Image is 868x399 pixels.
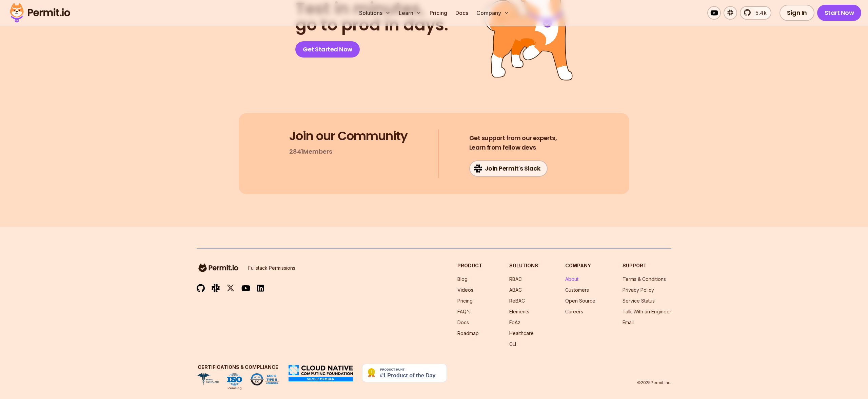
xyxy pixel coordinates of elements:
a: Videos [457,287,473,293]
img: ISO [227,373,242,385]
a: Open Source [565,298,595,304]
img: Permit logo [7,1,73,24]
a: Talk With an Engineer [623,309,671,314]
a: FoAz [509,319,520,325]
a: Elements [509,309,529,314]
img: twitter [226,284,235,292]
a: Start Now [817,5,862,21]
a: Privacy Policy [623,287,654,293]
a: Blog [457,276,468,282]
h3: Support [623,262,671,269]
img: HIPAA [197,373,219,385]
h3: Company [565,262,595,269]
a: 5.4k [740,6,771,20]
p: 2841 Members [289,147,332,156]
a: CLI [509,341,516,347]
button: Company [474,6,512,20]
img: slack [212,283,220,292]
h3: Certifications & Compliance [197,364,279,371]
img: youtube [241,284,250,292]
a: Docs [457,319,469,325]
a: Customers [565,287,589,293]
a: Service Status [623,298,655,304]
a: ReBAC [509,298,525,304]
a: Careers [565,309,583,314]
a: Pricing [427,6,450,20]
h4: Learn from fellow devs [469,133,557,152]
h3: Solutions [509,262,538,269]
a: Email [623,319,634,325]
a: FAQ's [457,309,471,314]
img: logo [197,262,240,273]
a: Healthcare [509,330,534,336]
span: Get support from our experts, [469,133,557,143]
a: Join Permit's Slack [469,160,548,177]
p: Fullstack Permissions [248,265,295,271]
span: 5.4k [751,9,767,17]
a: Roadmap [457,330,479,336]
h2: go to prod in days. [295,1,448,33]
p: © 2025 Permit Inc. [637,380,671,385]
a: Get Started Now [295,41,360,58]
div: Pending [228,385,242,391]
h3: Product [457,262,482,269]
a: Docs [453,6,471,20]
button: Learn [396,6,424,20]
a: Terms & Conditions [623,276,666,282]
a: Pricing [457,298,473,304]
img: Permit.io - Never build permissions again | Product Hunt [362,364,447,382]
img: linkedin [257,284,264,292]
a: About [565,276,578,282]
img: github [197,284,205,292]
a: ABAC [509,287,522,293]
a: RBAC [509,276,522,282]
h3: Join our Community [289,129,408,143]
a: Sign In [780,5,814,21]
img: SOC [250,373,279,385]
button: Solutions [356,6,393,20]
